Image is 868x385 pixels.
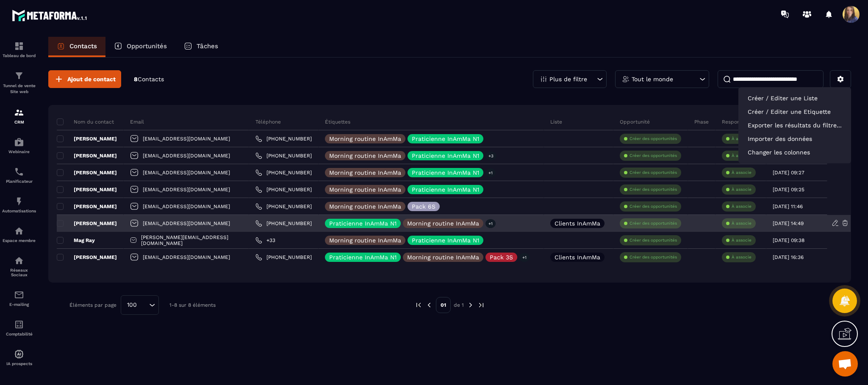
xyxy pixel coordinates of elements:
a: Ouvrir le chat [832,351,858,377]
p: Réseaux Sociaux [2,268,36,277]
p: Morning routine InAmMa [329,136,401,142]
p: Praticienne InAmMa N1 [412,153,479,159]
a: formationformationCRM [2,101,36,131]
img: prev [415,301,422,309]
p: 01 [436,297,451,313]
p: Comptabilité [2,332,36,336]
img: scheduler [14,167,24,177]
a: formationformationTableau de bord [2,35,36,64]
p: Pack 3S [490,254,513,260]
p: Praticienne InAmMa N1 [412,170,479,176]
p: +1 [519,253,530,262]
p: [PERSON_NAME] [57,203,117,210]
p: [DATE] 09:25 [773,187,804,192]
p: Contacts [69,42,97,50]
p: Morning routine InAmMa [407,220,479,226]
a: automationsautomationsAutomatisations [2,190,36,220]
img: social-network [14,256,24,266]
p: Créer / Editer une Etiquette [743,105,847,118]
img: next [467,301,474,309]
p: Créer des opportunités [630,237,677,243]
img: formation [14,71,24,81]
a: Contacts [48,37,105,57]
p: Email [130,118,144,125]
a: +33 [255,237,275,244]
a: [PHONE_NUMBER] [255,135,312,142]
p: Créer des opportunités [630,153,677,159]
p: Exporter les résultats du filtre... [743,118,847,132]
p: Morning routine InAmMa [407,254,479,260]
a: [PHONE_NUMBER] [255,254,312,261]
p: Planificateur [2,179,36,184]
p: [PERSON_NAME] [57,169,117,176]
p: +1 [485,219,496,228]
img: email [14,290,24,300]
p: [PERSON_NAME] [57,220,117,227]
p: Plus de filtre [549,76,587,82]
img: formation [14,41,24,51]
img: prev [425,301,433,309]
p: [DATE] 11:46 [773,203,803,209]
a: [PHONE_NUMBER] [255,169,312,176]
p: Automatisations [2,209,36,213]
p: [DATE] 14:49 [773,220,804,226]
p: Phase [694,118,709,125]
p: À associe [732,153,752,159]
p: IA prospects [2,361,36,366]
p: Responsable [722,118,754,125]
p: 1-8 sur 8 éléments [169,302,216,308]
p: Morning routine InAmMa [329,170,401,176]
p: Téléphone [255,118,281,125]
p: Opportunité [620,118,650,125]
a: automationsautomationsEspace membre [2,220,36,249]
p: Praticienne InAmMa N1 [329,254,397,260]
img: automations [14,196,24,206]
p: [PERSON_NAME] [57,152,117,159]
img: formation [14,107,24,118]
p: Tunnel de vente Site web [2,83,36,95]
p: Mag Ray [57,237,95,244]
p: Créer des opportunités [630,136,677,142]
p: Clients InAmMa [555,220,600,226]
p: Nom du contact [57,118,114,125]
p: E-mailing [2,302,36,307]
p: [DATE] 16:36 [773,254,804,260]
a: [PHONE_NUMBER] [255,203,312,210]
p: Praticienne InAmMa N1 [412,187,479,192]
p: Éléments par page [69,302,116,308]
img: automations [14,137,24,147]
a: [PHONE_NUMBER] [255,186,312,193]
p: Créer des opportunités [630,187,677,192]
p: À associe [732,237,752,243]
p: Pack 6S [412,203,435,209]
a: automationsautomationsWebinaire [2,131,36,160]
p: [PERSON_NAME] [57,254,117,261]
p: À associe [732,136,752,142]
a: schedulerschedulerPlanificateur [2,160,36,190]
p: À associe [732,254,752,260]
p: À associe [732,203,752,209]
span: Ajout de contact [67,75,116,83]
a: [PHONE_NUMBER] [255,220,312,227]
p: Créer des opportunités [630,170,677,176]
p: Clients InAmMa [555,254,600,260]
p: Praticienne InAmMa N1 [329,220,397,226]
p: Tableau de bord [2,53,36,58]
img: accountant [14,319,24,330]
input: Search for option [140,300,147,310]
p: Créer / Editer une Liste [743,91,847,105]
p: Liste [550,118,562,125]
a: Tâches [175,37,227,57]
img: logo [12,8,88,23]
p: [PERSON_NAME] [57,186,117,193]
p: Importer des données [743,132,847,146]
span: Contacts [138,76,164,82]
p: À associe [732,187,752,192]
a: Opportunités [105,37,175,57]
p: Créer des opportunités [630,254,677,260]
img: automations [14,349,24,359]
p: Tâches [197,42,218,50]
p: Morning routine InAmMa [329,237,401,243]
span: 100 [124,300,140,310]
p: Espace membre [2,238,36,243]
